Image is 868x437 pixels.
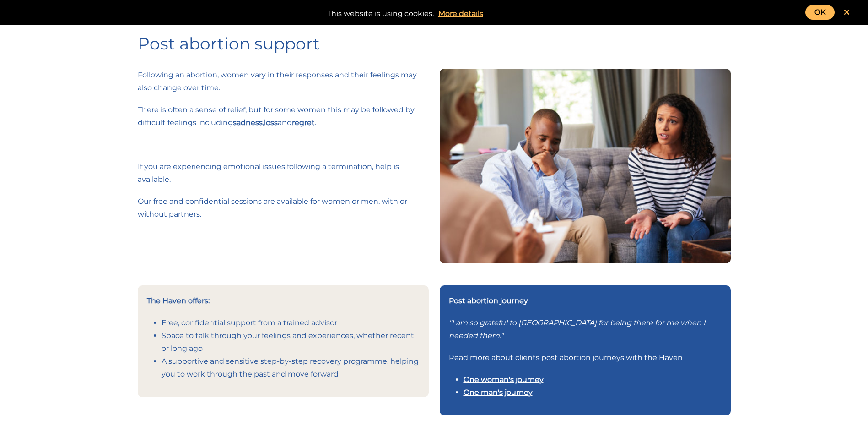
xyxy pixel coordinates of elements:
strong: The Haven offers: [147,296,210,305]
li: Free, confidential support from a trained advisor [162,317,420,329]
a: One man's journey [464,388,533,397]
li: A supportive and sensitive step-by-step recovery programme, helping you to work through the past ... [162,355,420,381]
strong: regret [292,118,315,127]
strong: Post abortion journey [449,296,528,305]
li: Space to talk through your feelings and experiences, whether recent or long ago [162,329,420,355]
strong: sadness [233,118,263,127]
p: Following an abortion, women vary in their responses and their feelings may also change over time. [138,69,429,94]
p: "I am so grateful to [GEOGRAPHIC_DATA] for being there for me when I needed them." [449,317,722,342]
img: Young couple in crisis trying solve problem during counselling [440,69,731,263]
a: OK [805,5,835,20]
p: Read more about clients post abortion journeys with the Haven [449,351,722,364]
h1: Post abortion support [138,34,731,54]
div: This website is using cookies. [9,5,859,20]
p: There is often a sense of relief, but for some women this may be followed by difficult feelings i... [138,104,429,129]
strong: loss [264,118,278,127]
a: More details [434,7,488,20]
p: Our free and confidential sessions are available for women or men, with or without partners. [138,195,429,221]
p: If you are experiencing emotional issues following a termination, help is available. [138,160,429,186]
a: One woman's journey [464,375,544,384]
